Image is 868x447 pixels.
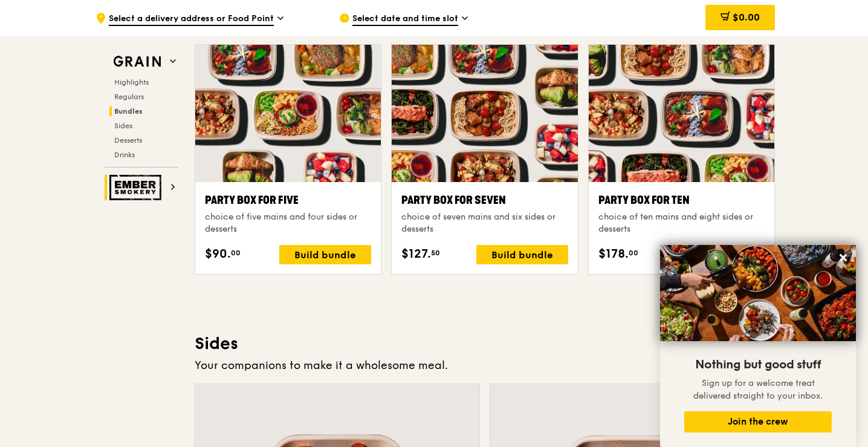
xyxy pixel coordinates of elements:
span: Bundles [114,107,143,116]
button: Join the crew [684,411,832,432]
span: Highlights [114,78,149,86]
span: Regulars [114,93,144,101]
div: choice of seven mains and six sides or desserts [401,211,568,235]
span: $0.00 [733,11,760,23]
div: Build bundle [279,245,371,264]
div: Party Box for Seven [401,192,568,209]
div: choice of ten mains and eight sides or desserts [598,211,765,235]
span: Drinks [114,151,135,159]
span: $90. [205,245,231,263]
span: Nothing but good stuff [695,357,821,372]
div: Build bundle [476,245,568,264]
img: Grain web logo [109,51,165,73]
h3: Sides [195,333,775,354]
img: Ember Smokery web logo [109,175,165,200]
div: choice of five mains and four sides or desserts [205,211,371,235]
span: $127. [401,245,431,263]
div: Party Box for Five [205,192,371,209]
img: DSC07876-Edit02-Large.jpeg [660,245,856,341]
span: 00 [629,248,638,258]
button: Close [834,248,853,267]
span: Sides [114,122,132,130]
span: Desserts [114,136,142,145]
div: Party Box for Ten [598,192,765,209]
span: 50 [431,248,440,258]
span: Sign up for a welcome treat delivered straight to your inbox. [693,378,823,401]
span: $178. [598,245,629,263]
span: 00 [231,248,241,258]
span: Select a delivery address or Food Point [109,13,274,26]
div: Your companions to make it a wholesome meal. [195,357,775,374]
span: Select date and time slot [352,13,458,26]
